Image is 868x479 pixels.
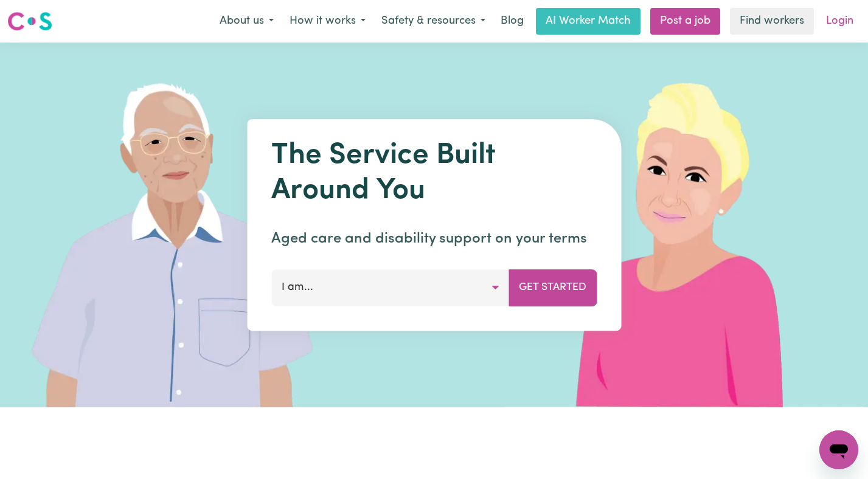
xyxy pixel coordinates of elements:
[271,139,597,208] h1: The Service Built Around You
[7,10,52,32] img: Careseekers logo
[509,269,597,306] button: Get Started
[7,7,52,35] a: Careseekers logo
[271,228,597,250] p: Aged care and disability support on your terms
[282,9,373,34] button: How it works
[271,269,509,306] button: I am...
[730,8,814,35] a: Find workers
[373,9,493,34] button: Safety & resources
[650,8,720,35] a: Post a job
[212,9,282,34] button: About us
[536,8,641,35] a: AI Worker Match
[819,430,858,469] iframe: Button to launch messaging window
[493,8,531,35] a: Blog
[819,8,861,35] a: Login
